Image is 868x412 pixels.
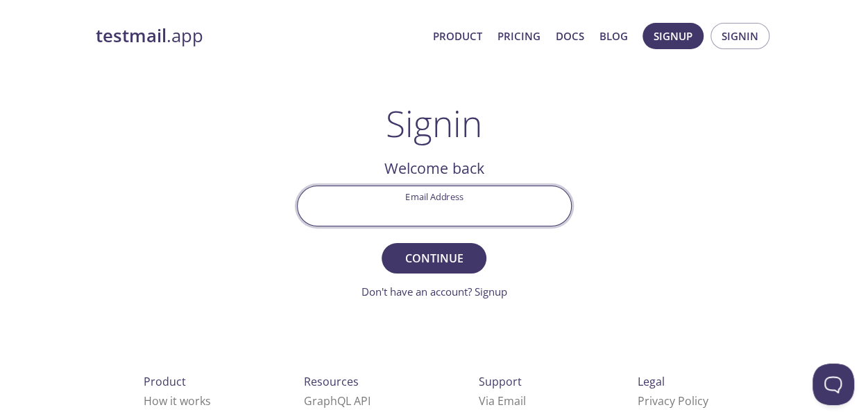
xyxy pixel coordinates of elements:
a: How it works [144,393,211,409]
a: Pricing [497,27,541,45]
span: Legal [638,374,665,389]
h2: Welcome back [297,156,572,180]
button: Signin [710,23,769,49]
a: Blog [599,27,628,45]
a: GraphQL API [304,393,371,409]
button: Signup [643,23,704,49]
span: Signup [654,27,692,45]
a: Via Email [479,393,526,409]
a: testmail.app [96,24,422,48]
a: Docs [556,27,584,45]
span: Signin [722,27,758,45]
h1: Signin [386,102,482,144]
strong: testmail [96,24,167,48]
span: Support [479,374,522,389]
button: Continue [382,243,486,274]
span: Product [144,374,186,389]
a: Privacy Policy [638,393,708,409]
span: Continue [397,249,470,268]
span: Resources [304,374,359,389]
iframe: Help Scout Beacon - Open [812,364,854,405]
a: Don't have an account? Signup [361,285,507,298]
a: Product [433,27,482,45]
